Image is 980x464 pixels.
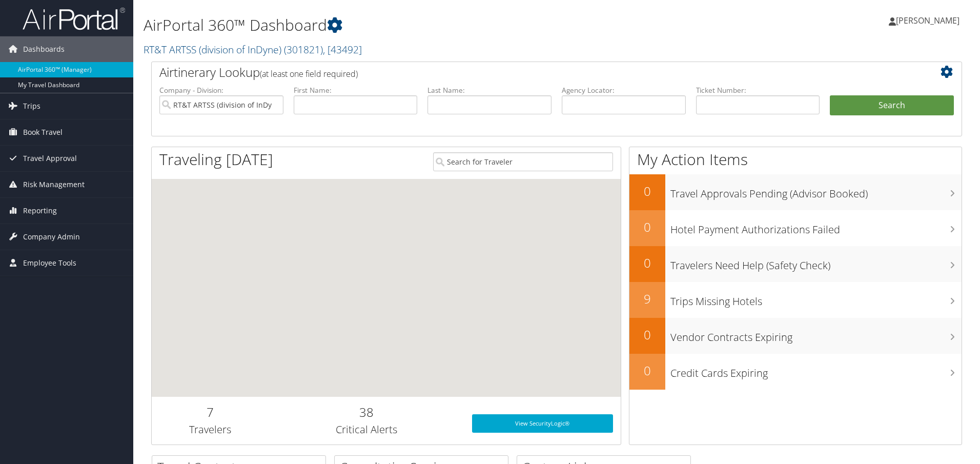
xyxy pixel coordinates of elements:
[670,181,962,201] h3: Travel Approvals Pending (Advisor Booked)
[629,326,665,344] h2: 0
[629,246,962,282] a: 0Travelers Need Help (Safety Check)
[294,85,418,95] label: First Name:
[23,146,77,171] span: Travel Approval
[433,152,613,171] input: Search for Traveler
[562,85,686,95] label: Agency Locator:
[23,119,63,145] span: Book Travel
[144,43,362,56] a: RT&T ARTSS (division of InDyne)
[427,85,552,95] label: Last Name:
[23,36,65,62] span: Dashboards
[629,354,962,390] a: 0Credit Cards Expiring
[23,250,76,276] span: Employee Tools
[323,43,362,56] span: , [ 43492 ]
[159,85,283,95] label: Company - Division:
[830,95,954,116] button: Search
[159,422,261,437] h3: Travelers
[159,149,273,170] h1: Traveling [DATE]
[629,290,665,308] h2: 9
[629,183,665,200] h2: 0
[629,254,665,272] h2: 0
[629,210,962,246] a: 0Hotel Payment Authorizations Failed
[277,422,457,437] h3: Critical Alerts
[670,361,962,380] h3: Credit Cards Expiring
[159,404,261,421] h2: 7
[896,15,959,26] span: [PERSON_NAME]
[277,404,457,421] h2: 38
[260,68,358,79] span: (at least one field required)
[670,253,962,273] h3: Travelers Need Help (Safety Check)
[670,217,962,237] h3: Hotel Payment Authorizations Failed
[670,289,962,309] h3: Trips Missing Hotels
[629,318,962,354] a: 0Vendor Contracts Expiring
[889,5,970,36] a: [PERSON_NAME]
[629,282,962,318] a: 9Trips Missing Hotels
[472,414,613,433] a: View SecurityLogic®
[23,172,85,197] span: Risk Management
[144,14,695,36] h1: AirPortal 360™ Dashboard
[629,149,962,170] h1: My Action Items
[629,174,962,210] a: 0Travel Approvals Pending (Advisor Booked)
[159,64,886,81] h2: Airtinerary Lookup
[23,224,80,250] span: Company Admin
[23,198,57,224] span: Reporting
[629,218,665,236] h2: 0
[23,93,40,119] span: Trips
[284,43,323,56] span: ( 301821 )
[696,85,820,95] label: Ticket Number:
[670,325,962,345] h3: Vendor Contracts Expiring
[23,7,125,31] img: airportal-logo.png
[629,362,665,379] h2: 0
